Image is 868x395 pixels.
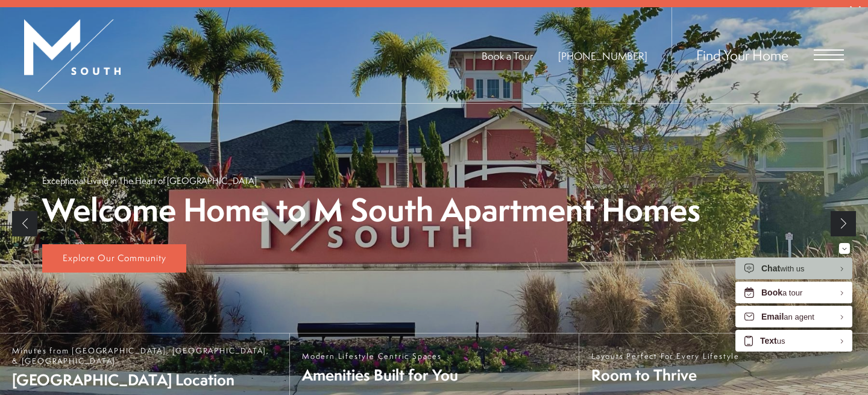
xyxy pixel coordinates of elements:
[558,49,647,63] a: Call Us at 813-570-8014
[42,244,186,273] a: Explore Our Community
[12,346,277,366] span: Minutes from [GEOGRAPHIC_DATA], [GEOGRAPHIC_DATA], & [GEOGRAPHIC_DATA]
[42,174,257,187] p: Exceptional Living in The Heart of [GEOGRAPHIC_DATA]
[482,49,533,63] a: Book a Tour
[696,46,788,65] a: Find Your Home
[12,211,37,236] a: Previous
[591,351,740,361] span: Layouts Perfect For Every Lifestyle
[591,364,740,385] span: Room to Thrive
[24,19,121,92] img: MSouth
[12,369,277,390] span: [GEOGRAPHIC_DATA] Location
[42,193,700,227] p: Welcome Home to M South Apartment Homes
[814,50,844,61] button: Open Menu
[302,364,458,385] span: Amenities Built for You
[302,351,458,361] span: Modern Lifestyle Centric Spaces
[558,49,647,63] span: [PHONE_NUMBER]
[63,251,166,264] span: Explore Our Community
[831,211,856,236] a: Next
